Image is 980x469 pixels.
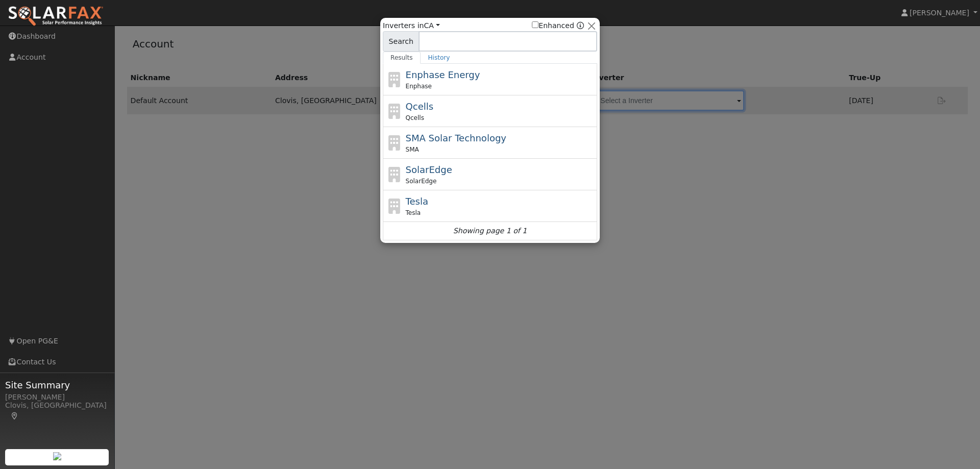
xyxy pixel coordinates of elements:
div: Clovis, [GEOGRAPHIC_DATA] [5,400,109,422]
span: Qcells [406,113,424,122]
span: SolarEdge [406,177,437,186]
input: Enhanced [532,21,538,28]
span: Site Summary [5,378,109,392]
a: Enhanced Providers [577,21,584,30]
img: retrieve [53,452,61,460]
span: Show enhanced providers [532,20,584,31]
label: Enhanced [532,20,574,31]
span: Tesla [406,208,421,217]
span: Enphase Energy [406,69,480,80]
i: Showing page 1 of 1 [453,226,527,236]
div: [PERSON_NAME] [5,392,109,403]
span: Enphase [406,82,432,91]
span: [PERSON_NAME] [910,9,969,17]
span: SMA Solar Technology [406,133,506,143]
span: Search [383,31,419,52]
a: CA [424,21,439,30]
span: Inverters in [383,20,440,31]
a: Results [383,52,421,64]
span: SMA [406,145,419,154]
img: SolarFax [8,6,104,27]
a: Map [10,412,19,420]
a: History [421,52,458,64]
span: Qcells [406,101,434,112]
span: Tesla [406,196,428,207]
span: SolarEdge [406,164,452,175]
